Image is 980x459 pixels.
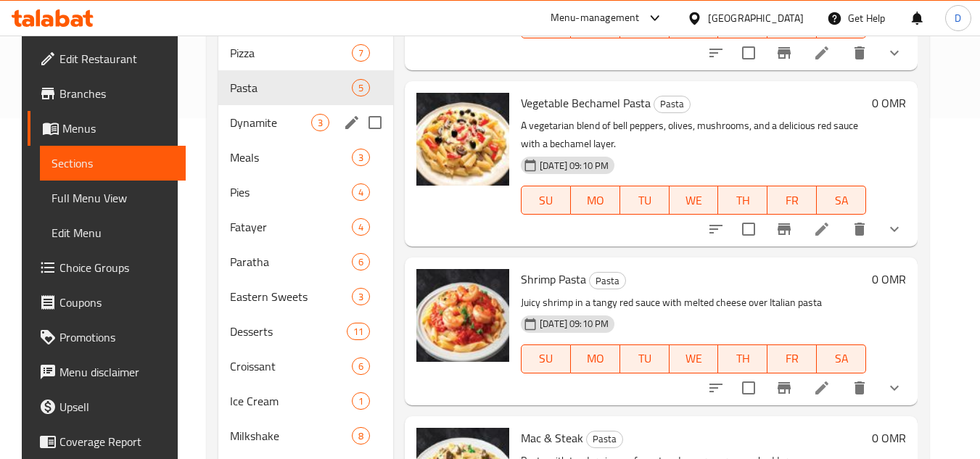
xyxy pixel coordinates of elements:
span: Ice Cream [230,392,352,410]
span: FR [773,348,811,369]
a: Edit Restaurant [28,41,186,76]
div: Milkshake [230,427,352,444]
a: Choice Groups [28,250,186,285]
span: SA [823,348,860,369]
span: 5 [353,81,369,95]
span: Eastern Sweets [230,288,352,305]
a: Coupons [28,285,186,320]
span: Branches [59,85,174,102]
button: MO [571,186,620,215]
span: 3 [312,116,329,130]
img: Shrimp Pasta [416,269,509,362]
span: MO [577,190,614,211]
h6: 0 OMR [872,428,906,448]
span: 1 [353,394,369,408]
a: Edit Menu [40,215,186,250]
span: Choice Groups [59,259,174,276]
button: sort-choices [699,212,733,247]
span: Coupons [59,294,174,311]
div: Pizza7 [218,36,393,70]
span: Select to update [733,214,764,244]
div: items [352,218,370,236]
span: Pasta [230,79,352,96]
button: delete [842,371,877,405]
span: Menu disclaimer [59,363,174,381]
span: Pies [230,183,352,201]
div: items [352,149,370,166]
button: SU [521,344,571,373]
span: SU [527,348,565,369]
span: [DATE] 09:10 PM [534,159,614,173]
button: show more [877,371,912,405]
div: Meals3 [218,140,393,175]
button: SA [817,186,866,215]
button: MO [571,344,620,373]
div: items [352,44,370,62]
span: 4 [353,186,369,199]
button: TH [718,186,767,215]
span: Meals [230,149,352,166]
span: 8 [353,429,369,443]
span: Croissant [230,357,352,375]
span: 3 [353,151,369,165]
span: SU [527,190,565,211]
div: items [347,323,370,340]
span: WE [675,190,713,211]
button: show more [877,212,912,247]
span: MO [577,348,614,369]
span: Desserts [230,323,347,340]
span: Fatayer [230,218,352,236]
div: Dynamite [230,114,311,131]
span: Full Menu View [52,189,174,207]
a: Sections [40,146,186,181]
span: Pasta [587,431,622,447]
span: Shrimp Pasta [521,268,586,290]
div: Croissant6 [218,349,393,384]
span: TU [626,190,664,211]
div: [GEOGRAPHIC_DATA] [708,10,804,26]
h6: 0 OMR [872,269,906,289]
span: Pizza [230,44,352,62]
span: D [955,10,961,26]
button: show more [877,36,912,70]
a: Edit menu item [813,44,831,62]
div: Pasta [654,96,691,113]
span: 11 [347,325,369,339]
a: Menu disclaimer [28,355,186,389]
span: Upsell [59,398,174,415]
span: SA [823,190,860,211]
button: WE [670,186,719,215]
span: Promotions [59,328,174,346]
div: Ice Cream1 [218,384,393,418]
div: Eastern Sweets3 [218,279,393,314]
svg: Show Choices [886,44,903,62]
p: A vegetarian blend of bell peppers, olives, mushrooms, and a delicious red sauce with a bechamel ... [521,117,866,153]
svg: Show Choices [886,220,903,238]
div: Menu-management [551,9,640,27]
a: Coverage Report [28,424,186,459]
div: Fatayer4 [218,210,393,244]
button: SA [817,344,866,373]
div: items [352,253,370,270]
span: Edit Menu [52,224,174,241]
button: WE [670,344,719,373]
svg: Show Choices [886,379,903,397]
button: TU [620,344,670,373]
span: Vegetable Bechamel Pasta [521,92,651,114]
span: 4 [353,220,369,234]
div: Paratha [230,253,352,270]
button: sort-choices [699,36,733,70]
div: items [352,392,370,410]
div: items [352,427,370,444]
button: SU [521,186,571,215]
span: 7 [353,46,369,60]
span: [DATE] 09:10 PM [534,317,614,331]
span: Select to update [733,38,764,68]
div: Dynamite3edit [218,105,393,140]
span: Mac & Steak [521,427,583,449]
span: 6 [353,360,369,373]
span: Menus [62,120,174,137]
